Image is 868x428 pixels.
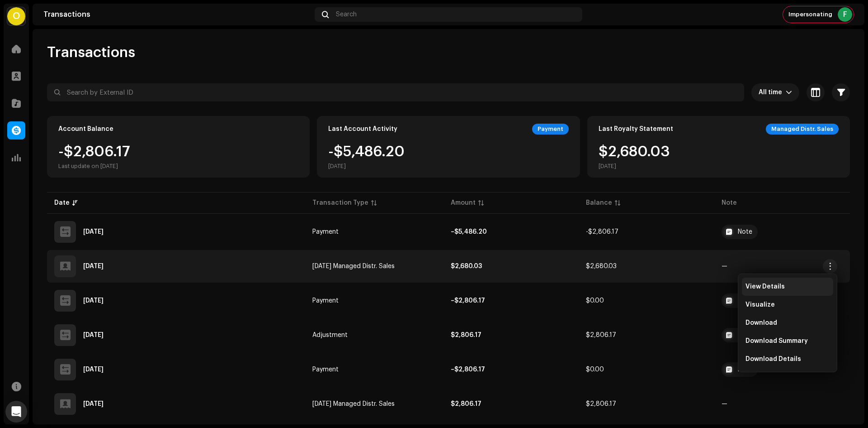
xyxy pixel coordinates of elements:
[759,83,786,101] span: All time
[532,124,569,135] div: Payment
[43,11,311,18] div: Transactions
[722,401,727,407] re-a-table-badge: —
[328,125,397,133] div: Last Account Activity
[336,11,357,18] span: Search
[312,263,395,269] span: Sep 2025 Managed Distr. Sales
[83,332,104,338] div: Aug 20, 2025
[312,298,339,304] span: Payment
[83,229,104,235] div: Sep 22, 2025
[312,401,395,407] span: Aug 2025 Managed Distr. Sales
[451,298,485,304] strong: –$2,806.17
[745,319,777,327] span: Download
[451,366,485,373] strong: –$2,806.17
[738,229,752,235] div: Note
[745,356,801,363] span: Download Details
[586,298,604,304] span: $0.00
[745,337,808,345] span: Download Summary
[47,83,744,101] input: Search by External ID
[312,366,339,373] span: Payment
[451,401,481,407] strong: $2,806.17
[54,198,70,207] div: Date
[745,283,785,290] span: View Details
[47,43,135,62] span: Transactions
[7,7,25,25] div: O
[451,229,487,235] strong: –$5,486.20
[451,263,482,269] strong: $2,680.03
[83,401,104,407] div: Aug 12, 2025
[586,366,604,373] span: $0.00
[58,125,113,133] div: Account Balance
[586,401,616,407] span: $2,806.17
[312,198,368,207] div: Transaction Type
[312,332,348,338] span: Adjustment
[83,366,104,373] div: Aug 20, 2025
[83,298,104,304] div: Aug 21, 2025
[599,163,670,170] div: [DATE]
[786,83,792,101] div: dropdown trigger
[58,163,130,170] div: Last update on [DATE]
[722,362,843,377] span: #1636946797
[722,328,843,342] span: TRANSACTION ADDED IN ERROR
[451,198,476,207] div: Amount
[328,163,405,170] div: [DATE]
[586,263,617,269] span: $2,680.03
[722,263,727,269] re-a-table-badge: —
[788,11,832,18] span: Impersonating
[599,125,673,133] div: Last Royalty Statement
[83,263,104,269] div: Sep 11, 2025
[586,229,618,235] span: -$2,806.17
[586,332,616,338] span: $2,806.17
[586,198,612,207] div: Balance
[5,401,27,423] div: Open Intercom Messenger
[766,124,839,135] div: Managed Distr. Sales
[722,293,843,308] span: #1684421402
[451,332,481,338] strong: $2,806.17
[722,225,843,239] span: #15385497
[312,229,339,235] span: Payment
[838,7,852,22] div: F
[745,301,775,308] span: Visualize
